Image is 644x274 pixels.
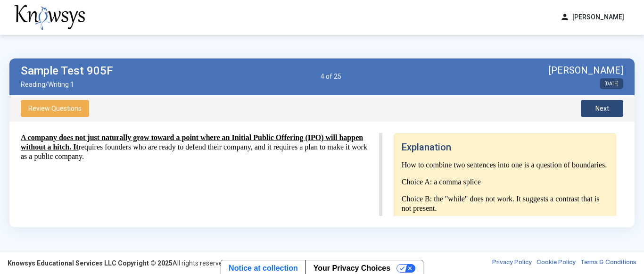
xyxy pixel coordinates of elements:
button: person[PERSON_NAME] [554,9,630,25]
img: knowsys-logo.png [14,5,85,30]
label: [PERSON_NAME] [549,64,623,76]
a: Terms & Conditions [580,258,636,268]
p: How to combine two sentences into one is a question of boundaries. [402,160,608,170]
span: [DATE] [600,78,623,89]
button: Next [581,100,623,117]
h4: Explanation [402,141,608,153]
a: Privacy Policy [492,258,532,268]
span: 4 of 25 [321,73,341,80]
span: Next [595,105,609,112]
u: A company does not just naturally grow toward a point where an Initial Public Offering (IPO) will... [21,133,363,151]
span: Reading/Writing 1 [21,81,113,88]
label: Sample Test 905F [21,65,113,77]
span: Review Questions [28,105,82,112]
span: person [560,12,570,22]
button: Review Questions [21,100,89,117]
div: All rights reserved. [8,258,228,268]
p: Choice A: a comma splice [402,177,608,187]
a: Cookie Policy [537,258,576,268]
div: requires founders who are ready to defend their company, and it requires a plan to make it work a... [21,133,368,161]
strong: Knowsys Educational Services LLC Copyright © 2025 [8,259,173,267]
p: Choice B: the "while" does not work. It suggests a contrast that is not present. [402,194,608,213]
